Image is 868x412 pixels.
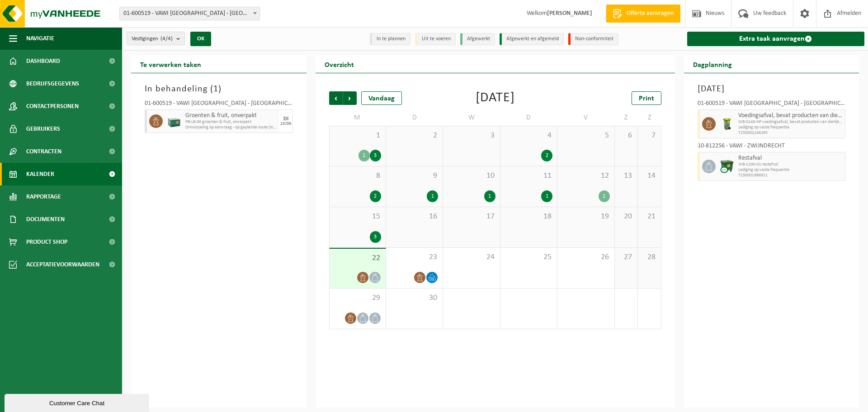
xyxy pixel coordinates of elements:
a: Offerte aanvragen [606,5,680,23]
span: 20 [619,212,633,222]
iframe: chat widget [5,392,151,412]
a: Extra taak aanvragen [687,32,865,46]
span: T250002246265 [738,130,843,136]
span: 15 [334,212,381,222]
li: Non-conformiteit [568,33,618,45]
span: Lediging op vaste frequentie [738,167,843,173]
h3: [DATE] [698,82,846,96]
li: Afgewerkt en afgemeld [500,33,564,45]
span: 1 [213,85,218,94]
span: 11 [505,171,552,181]
span: T250001996911 [738,173,843,178]
span: Dashboard [26,50,60,72]
div: 1 [359,150,370,161]
span: 12 [562,171,609,181]
span: 23 [391,252,438,262]
span: 24 [448,252,495,262]
span: 10 [448,171,495,181]
td: Z [638,109,661,126]
span: Offerte aanvragen [624,9,676,18]
div: 1 [484,190,495,202]
div: 10-812256 - VAWI - ZWIJNDRECHT [698,143,846,152]
strong: [PERSON_NAME] [547,10,592,17]
span: 16 [391,212,438,222]
li: Afgewerkt [460,33,495,45]
span: Bedrijfsgegevens [26,72,79,95]
span: Gebruikers [26,118,60,140]
span: Volgende [343,91,357,105]
span: 30 [391,293,438,303]
span: Documenten [26,208,65,231]
span: 2 [391,131,438,141]
button: OK [190,32,211,46]
span: Restafval [738,155,843,162]
div: DI [283,116,288,122]
span: 6 [619,131,633,141]
span: 1 [334,131,381,141]
div: 1 [427,190,438,202]
span: Vorige [329,91,343,105]
button: Vestigingen(4/4) [127,32,185,45]
div: 01-600519 - VAWI [GEOGRAPHIC_DATA] - [GEOGRAPHIC_DATA] [145,100,293,109]
td: W [443,109,500,126]
span: Voedingsafval, bevat producten van dierlijke oorsprong, onverpakt, categorie 3 [738,112,843,119]
span: 9 [391,171,438,181]
img: WB-0140-HPE-GN-50 [720,117,734,131]
span: Contactpersonen [26,95,79,118]
h2: Te verwerken taken [131,55,210,73]
span: 29 [334,293,381,303]
span: Omwisseling op aanvraag - op geplande route (incl. verwerking) [185,125,277,130]
div: [DATE] [476,91,515,105]
span: 01-600519 - VAWI NV - ANTWERPEN [120,7,259,20]
span: Vestigingen [132,32,173,46]
td: D [386,109,443,126]
div: 1 [599,190,610,202]
div: 01-600519 - VAWI [GEOGRAPHIC_DATA] - [GEOGRAPHIC_DATA] [698,100,846,109]
td: M [329,109,386,126]
td: Z [615,109,638,126]
h2: Dagplanning [684,55,741,73]
span: 5 [562,131,609,141]
span: Print [639,95,654,102]
div: 3 [370,231,381,243]
span: 14 [642,171,656,181]
span: WB-0140-HP voedingsafval, bevat producten van dierlijke oors [738,119,843,125]
span: Lediging op vaste frequentie [738,125,843,130]
div: 2 [370,190,381,202]
span: 27 [619,252,633,262]
span: 21 [642,212,656,222]
h3: In behandeling ( ) [145,82,293,96]
div: Vandaag [361,91,402,105]
img: WB-1100-CU [720,160,734,173]
span: 26 [562,252,609,262]
li: Uit te voeren [415,33,456,45]
span: Rapportage [26,185,61,208]
span: WB-1100-CU restafval [738,162,843,167]
div: 2 [541,150,552,161]
span: PB-LB-06 groenten & fruit, onverpakt [185,119,277,125]
span: Groenten & fruit, onverpakt [185,112,277,119]
span: 18 [505,212,552,222]
count: (4/4) [160,36,173,42]
img: PB-LB-0680-HPE-GN-01 [167,114,181,128]
span: Navigatie [26,27,54,50]
td: D [500,109,557,126]
span: 01-600519 - VAWI NV - ANTWERPEN [119,7,260,20]
td: V [557,109,614,126]
div: 1 [541,190,552,202]
span: 17 [448,212,495,222]
span: 8 [334,171,381,181]
span: 25 [505,252,552,262]
span: 13 [619,171,633,181]
span: 19 [562,212,609,222]
span: 3 [448,131,495,141]
a: Print [632,91,661,105]
span: 4 [505,131,552,141]
span: Kalender [26,163,54,185]
span: Contracten [26,140,61,163]
div: 23/09 [280,122,291,126]
span: 28 [642,252,656,262]
h2: Overzicht [316,55,363,73]
span: Acceptatievoorwaarden [26,253,99,276]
